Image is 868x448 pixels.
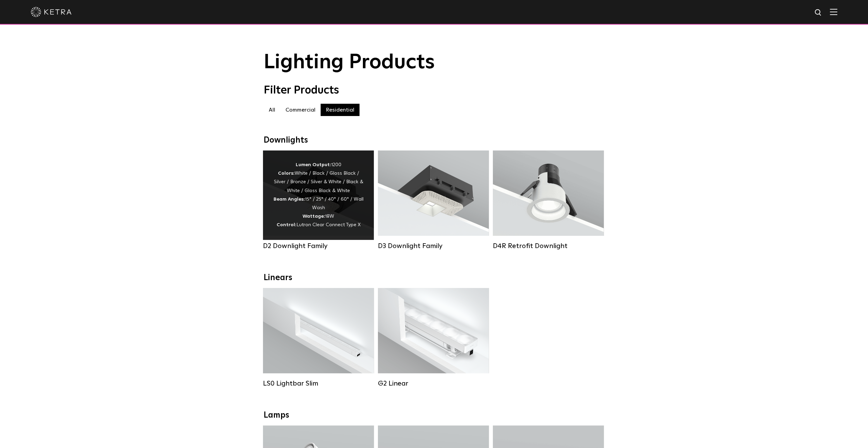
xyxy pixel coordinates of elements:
[814,9,823,17] img: search icon
[280,104,321,116] label: Commercial
[274,197,305,202] strong: Beam Angles:
[263,288,374,388] a: LS0 Lightbar Slim Lumen Output:200 / 350Colors:White / BlackControl:X96 Controller
[378,242,489,250] div: D3 Downlight Family
[493,242,604,250] div: D4R Retrofit Downlight
[264,52,435,73] span: Lighting Products
[264,135,605,145] div: Downlights
[264,84,605,97] div: Filter Products
[321,104,359,116] label: Residential
[378,150,489,250] a: D3 Downlight Family Lumen Output:700 / 900 / 1100Colors:White / Black / Silver / Bronze / Paintab...
[296,222,361,227] span: Lutron Clear Connect Type X
[31,7,72,17] img: ketra-logo-2019-white
[378,379,489,388] div: G2 Linear
[493,150,604,250] a: D4R Retrofit Downlight Lumen Output:800Colors:White / BlackBeam Angles:15° / 25° / 40° / 60°Watta...
[263,150,374,250] a: D2 Downlight Family Lumen Output:1200Colors:White / Black / Gloss Black / Silver / Bronze / Silve...
[303,214,325,219] strong: Wattage:
[296,162,331,167] strong: Lumen Output:
[264,410,605,420] div: Lamps
[278,171,295,176] strong: Colors:
[830,9,837,15] img: Hamburger%20Nav.svg
[263,242,374,250] div: D2 Downlight Family
[277,222,296,227] strong: Control:
[273,161,364,230] div: 1200 White / Black / Gloss Black / Silver / Bronze / Silver & White / Black & White / Gloss Black...
[264,273,605,283] div: Linears
[378,288,489,388] a: G2 Linear Lumen Output:400 / 700 / 1000Colors:WhiteBeam Angles:Flood / [GEOGRAPHIC_DATA] / Narrow...
[264,104,280,116] label: All
[263,379,374,388] div: LS0 Lightbar Slim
